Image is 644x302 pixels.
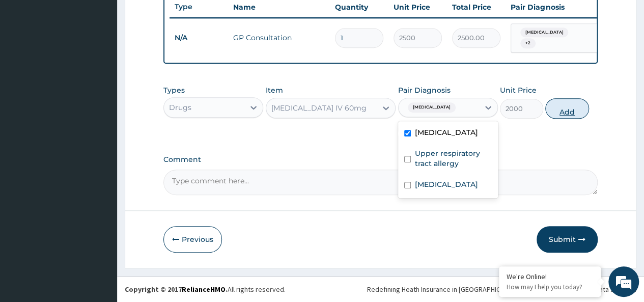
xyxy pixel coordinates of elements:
[507,283,593,291] p: How may I help you today?
[415,127,478,138] label: [MEDICAL_DATA]
[125,285,228,294] strong: Copyright © 2017 .
[59,88,141,190] span: We're online!
[170,29,228,47] td: N/A
[167,5,191,30] div: Minimize live chat window
[500,85,537,95] label: Unit Price
[271,103,367,113] div: [MEDICAL_DATA] IV 60mg
[19,51,41,76] img: d_794563401_company_1708531726252_794563401
[169,102,191,113] div: Drugs
[367,284,636,294] div: Redefining Heath Insurance in [GEOGRAPHIC_DATA] using Telemedicine and Data Science!
[545,98,589,119] button: Add
[117,276,644,302] footer: All rights reserved.
[398,85,451,95] label: Pair Diagnosis
[266,85,283,95] label: Item
[53,57,171,70] div: Chat with us now
[163,86,185,95] label: Types
[228,28,330,48] td: GP Consultation
[163,226,222,253] button: Previous
[163,155,598,164] label: Comment
[537,226,598,253] button: Submit
[507,272,593,281] div: We're Online!
[5,197,194,233] textarea: Type your message and hit 'Enter'
[182,285,226,294] a: RelianceHMO
[415,148,492,169] label: Upper respiratory tract allergy
[520,38,536,48] span: + 2
[408,102,456,113] span: [MEDICAL_DATA]
[520,28,568,38] span: [MEDICAL_DATA]
[415,179,478,189] label: [MEDICAL_DATA]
